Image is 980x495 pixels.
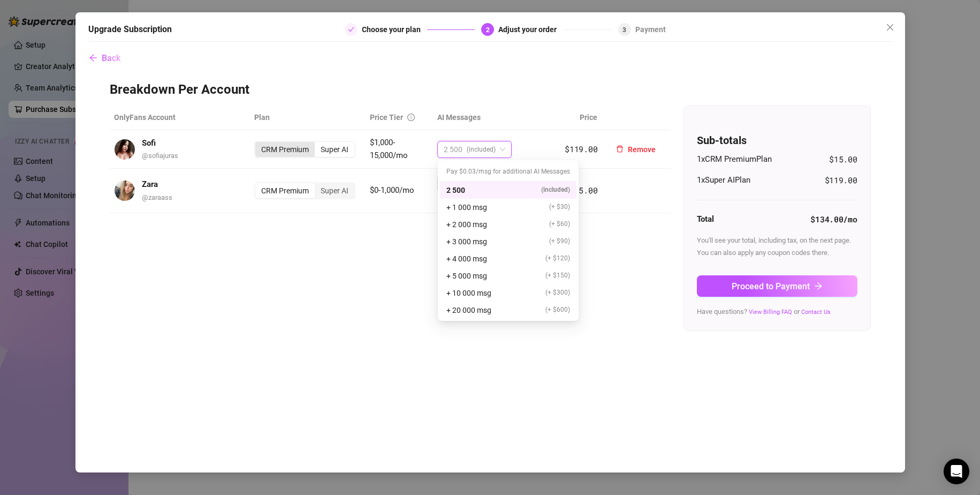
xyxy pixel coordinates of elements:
[549,236,570,246] span: (+ $90)
[697,153,772,166] span: 1 x CRM Premium Plan
[362,23,427,36] div: Choose your plan
[697,307,831,316] span: Have questions? or
[635,23,666,36] div: Payment
[89,54,97,62] span: arrow-left
[565,144,597,154] span: $119.00
[814,282,823,290] span: arrow-right
[255,142,315,157] div: CRM Premium
[446,184,465,196] span: 2 500
[433,105,545,130] th: AI Messages
[407,114,415,121] span: info-circle
[697,174,750,187] span: 1 x Super AI Plan
[545,305,570,315] span: (+ $600)
[110,105,250,130] th: OnlyFans Account
[444,141,462,157] span: 2 500
[801,309,831,316] a: Contact Us
[549,219,570,229] span: (+ $60)
[944,459,969,484] div: Open Intercom Messenger
[254,141,355,158] div: segmented control
[882,19,899,36] button: Close
[825,174,857,187] span: $119.00
[829,153,857,166] span: $15.00
[545,105,602,130] th: Price
[697,133,857,148] h4: Sub-totals
[437,198,538,205] span: Need more?
[569,185,597,196] span: $15.00
[486,26,490,34] span: 2
[446,270,487,282] span: + 5 000 msg
[315,183,354,198] div: Super AI
[541,185,570,195] span: (included)
[628,145,656,154] span: Remove
[886,23,894,32] span: close
[115,181,135,201] img: avatar.jpg
[467,141,496,157] span: (included)
[732,281,810,291] span: Proceed to Payment
[749,309,792,316] a: View Billing FAQ
[446,236,487,247] span: + 3 000 msg
[697,214,714,224] strong: Total
[115,139,135,160] img: avatar.jpg
[142,138,156,148] strong: Sofi
[810,214,857,224] strong: $134.00 /mo
[102,53,120,63] span: Back
[88,23,172,36] h5: Upgrade Subscription
[88,47,121,69] button: Back
[545,271,570,281] span: (+ $150)
[440,162,576,182] div: Pay $0.03/msg for additional AI Messages
[142,152,178,160] span: @ sofiajuras
[446,201,487,213] span: + 1 000 msg
[254,182,355,199] div: segmented control
[446,287,491,299] span: + 10 000 msg
[142,193,172,201] span: @ zaraass
[882,23,899,32] span: Close
[370,113,403,122] span: Price Tier
[545,253,570,264] span: (+ $120)
[545,288,570,298] span: (+ $300)
[142,179,158,189] strong: Zara
[697,275,857,297] button: Proceed to Paymentarrow-right
[498,23,563,36] div: Adjust your order
[370,185,414,195] span: $0-1,000/mo
[622,26,626,34] span: 3
[446,304,491,316] span: + 20 000 msg
[110,81,871,99] h3: Breakdown Per Account
[250,105,365,130] th: Plan
[697,236,851,256] span: You'll see your total, including tax, on the next page. You can also apply any coupon codes there.
[446,219,487,230] span: + 2 000 msg
[549,202,570,212] span: (+ $30)
[255,183,315,198] div: CRM Premium
[607,141,664,158] button: Remove
[348,26,354,33] span: check
[616,145,624,153] span: delete
[370,138,408,160] span: $1,000-15,000/mo
[446,253,487,265] span: + 4 000 msg
[315,142,354,157] div: Super AI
